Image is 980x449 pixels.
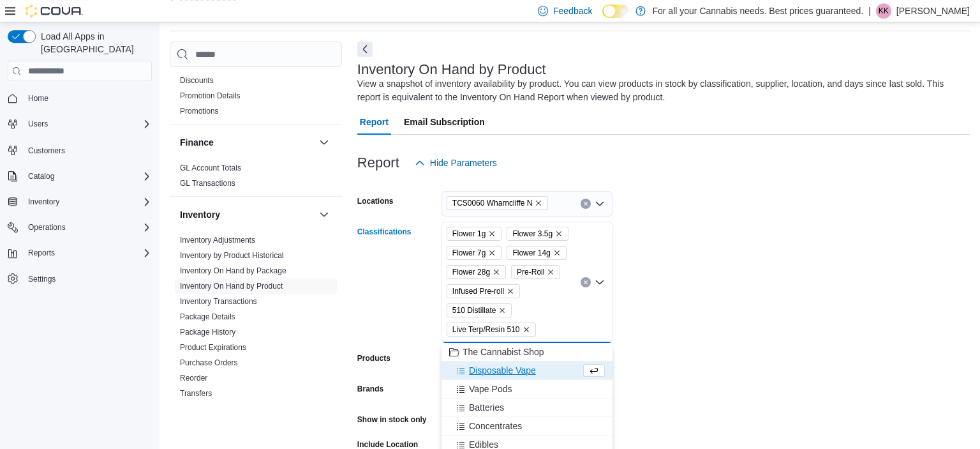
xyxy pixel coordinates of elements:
[447,323,536,337] span: Live Terp/Resin 510
[180,208,220,221] h3: Inventory
[180,163,241,173] span: GL Account Totals
[488,249,496,257] button: Remove Flower 7g from selection in this group
[879,3,889,19] span: KK
[180,282,283,291] a: Inventory On Hand by Product
[180,75,214,86] span: Discounts
[876,3,891,19] div: Kate Kerschner
[452,247,486,259] span: Flower 7g
[23,245,152,261] span: Reports
[868,3,871,19] p: |
[23,143,70,158] a: Customers
[180,250,284,261] span: Inventory by Product Historical
[452,197,533,209] span: TCS0060 Wharncliffe N
[447,284,520,298] span: Infused Pre-roll
[452,227,486,240] span: Flower 1g
[553,4,592,17] span: Feedback
[180,342,246,353] span: Product Expirations
[430,156,497,169] span: Hide Parameters
[447,196,549,210] span: TCS0060 Wharncliffe N
[316,135,332,150] button: Finance
[23,91,54,106] a: Home
[180,343,246,352] a: Product Expirations
[493,268,500,276] button: Remove Flower 28g from selection in this group
[595,277,605,287] button: Close list of options
[469,383,512,395] span: Vape Pods
[3,167,157,185] button: Catalog
[180,389,212,398] a: Transfers
[555,230,563,238] button: Remove Flower 3.5g from selection in this group
[3,115,157,133] button: Users
[180,297,257,306] a: Inventory Transactions
[23,169,152,184] span: Catalog
[452,323,520,336] span: Live Terp/Resin 510
[357,196,394,206] label: Locations
[28,197,59,207] span: Inventory
[357,62,546,77] h3: Inventory On Hand by Product
[357,42,373,57] button: Next
[512,227,553,240] span: Flower 3.5g
[180,312,235,322] span: Package Details
[523,326,530,333] button: Remove Live Terp/Resin 510 from selection in this group
[553,249,561,257] button: Remove Flower 14g from selection in this group
[511,265,560,279] span: Pre-Roll
[23,220,71,235] button: Operations
[23,271,61,287] a: Settings
[8,84,152,321] nav: Complex example
[357,227,412,237] label: Classifications
[469,401,504,414] span: Batteries
[442,417,612,436] button: Concentrates
[180,374,207,383] a: Reorder
[357,77,963,104] div: View a snapshot of inventory availability by product. You can view products in stock by classific...
[28,171,54,181] span: Catalog
[180,76,214,85] a: Discounts
[180,164,241,172] a: GL Account Totals
[180,388,212,399] span: Transfers
[463,346,544,358] span: The Cannabist Shop
[357,384,383,394] label: Brands
[316,207,332,222] button: Inventory
[581,277,591,287] button: Clear input
[170,160,342,196] div: Finance
[180,235,255,245] span: Inventory Adjustments
[23,116,53,132] button: Users
[469,420,522,432] span: Concentrates
[602,4,629,18] input: Dark Mode
[180,179,235,188] a: GL Transactions
[180,327,235,337] span: Package History
[180,136,214,149] h3: Finance
[517,266,544,278] span: Pre-Roll
[3,270,157,288] button: Settings
[170,232,342,406] div: Inventory
[442,399,612,417] button: Batteries
[23,220,152,235] span: Operations
[357,415,427,425] label: Show in stock only
[23,194,152,209] span: Inventory
[360,109,389,135] span: Report
[180,281,283,291] span: Inventory On Hand by Product
[180,266,286,276] span: Inventory On Hand by Package
[652,3,863,19] p: For all your Cannabis needs. Best prices guaranteed.
[498,307,506,314] button: Remove 510 Distillate from selection in this group
[23,90,152,106] span: Home
[23,116,152,132] span: Users
[410,150,502,176] button: Hide Parameters
[447,227,502,241] span: Flower 1g
[28,146,65,156] span: Customers
[28,222,66,232] span: Operations
[452,266,490,278] span: Flower 28g
[3,193,157,211] button: Inventory
[180,373,207,383] span: Reorder
[602,18,603,19] span: Dark Mode
[180,312,235,321] a: Package Details
[180,296,257,307] span: Inventory Transactions
[507,287,514,295] button: Remove Infused Pre-roll from selection in this group
[23,169,59,184] button: Catalog
[23,194,64,209] button: Inventory
[452,285,504,298] span: Infused Pre-roll
[180,91,241,100] a: Promotion Details
[180,106,219,116] span: Promotions
[36,30,152,56] span: Load All Apps in [GEOGRAPHIC_DATA]
[547,268,554,276] button: Remove Pre-Roll from selection in this group
[180,358,238,368] span: Purchase Orders
[28,274,56,284] span: Settings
